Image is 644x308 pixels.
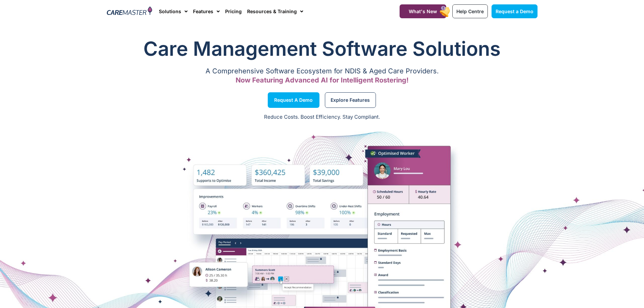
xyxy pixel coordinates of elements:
[400,4,446,18] a: What's New
[409,8,437,14] span: What's New
[268,92,319,108] a: Request a Demo
[107,6,152,17] img: CareMaster Logo
[452,4,488,18] a: Help Centre
[492,4,538,18] a: Request a Demo
[456,8,484,14] span: Help Centre
[325,92,376,108] a: Explore Features
[331,98,370,102] span: Explore Features
[496,8,533,14] span: Request a Demo
[107,69,538,73] p: A Comprehensive Software Ecosystem for NDIS & Aged Care Providers.
[236,76,409,84] span: Now Featuring Advanced AI for Intelligent Rostering!
[4,113,640,121] p: Reduce Costs. Boost Efficiency. Stay Compliant.
[107,35,538,62] h1: Care Management Software Solutions
[274,98,313,102] span: Request a Demo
